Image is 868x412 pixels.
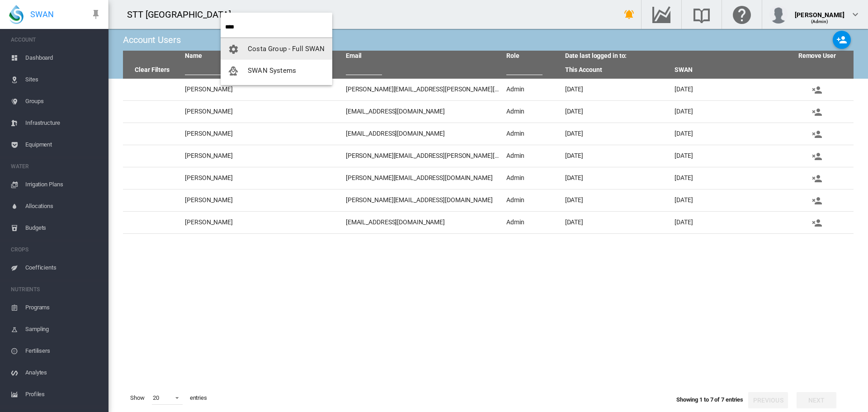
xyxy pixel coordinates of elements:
[248,66,296,75] span: SWAN Systems
[228,66,239,76] md-icon: icon-linux
[221,60,332,81] button: You have 'SysAdmin' permissions to SWAN Systems
[221,38,332,60] button: You have 'Admin' permissions to Costa Group - Full SWAN
[248,45,325,53] span: Costa Group - Full SWAN
[228,44,239,55] md-icon: icon-cog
